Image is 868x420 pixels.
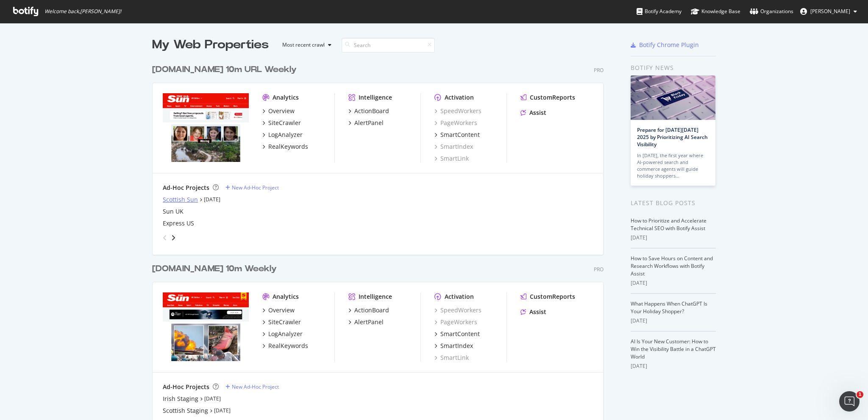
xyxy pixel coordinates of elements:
[163,395,198,403] a: Irish Staging
[637,152,709,179] div: In [DATE], the first year where AI-powered search and commerce agents will guide holiday shoppers…
[268,107,295,115] div: Overview
[268,131,303,139] div: LogAnalyzer
[434,131,480,139] a: SmartContent
[434,318,477,326] div: PageWorkers
[342,38,435,53] input: Search
[529,308,546,316] div: Assist
[857,391,863,398] span: 1
[282,42,325,47] div: Most recent crawl
[273,292,299,301] div: Analytics
[529,108,546,117] div: Assist
[268,142,308,151] div: RealKeywords
[354,119,384,127] div: AlertPanel
[434,154,469,163] a: SmartLink
[45,8,121,15] span: Welcome back, [PERSON_NAME] !
[225,184,279,191] a: New Ad-Hoc Project
[163,207,184,216] a: Sun UK
[637,126,708,148] a: Prepare for [DATE][DATE] 2025 by Prioritizing AI Search Visibility
[262,342,308,350] a: RealKeywords
[268,119,301,127] div: SiteCrawler
[434,119,477,127] a: PageWorkers
[152,263,277,275] div: [DOMAIN_NAME] 10m Weekly
[204,395,221,402] a: [DATE]
[232,184,279,191] div: New Ad-Hoc Project
[639,41,699,49] div: Botify Chrome Plugin
[262,306,295,314] a: Overview
[434,107,481,115] a: SpeedWorkers
[520,93,575,102] a: CustomReports
[159,231,170,245] div: angle-left
[163,406,208,415] a: Scottish Staging
[631,362,716,370] div: [DATE]
[631,255,713,277] a: How to Save Hours on Content and Research Workflows with Botify Assist
[348,306,389,314] a: ActionBoard
[348,107,389,115] a: ActionBoard
[637,7,682,16] div: Botify Academy
[262,318,301,326] a: SiteCrawler
[434,306,481,314] a: SpeedWorkers
[268,318,301,326] div: SiteCrawler
[520,292,575,301] a: CustomReports
[170,234,176,242] div: angle-right
[631,300,707,315] a: What Happens When ChatGPT Is Your Holiday Shopper?
[434,142,473,151] a: SmartIndex
[691,7,740,16] div: Knowledge Base
[631,198,716,208] div: Latest Blog Posts
[163,383,209,391] div: Ad-Hoc Projects
[530,93,575,102] div: CustomReports
[214,407,231,414] a: [DATE]
[275,38,335,52] button: Most recent crawl
[434,330,480,338] a: SmartContent
[594,266,604,273] div: Pro
[839,391,860,412] iframe: Intercom live chat
[631,217,707,232] a: How to Prioritize and Accelerate Technical SEO with Botify Assist
[793,5,864,18] button: [PERSON_NAME]
[268,342,308,350] div: RealKeywords
[520,108,546,117] a: Assist
[359,292,392,301] div: Intelligence
[631,63,716,72] div: Botify news
[445,93,474,102] div: Activation
[152,64,300,76] a: [DOMAIN_NAME] 10m URL Weekly
[440,342,473,350] div: SmartIndex
[268,306,295,314] div: Overview
[262,107,295,115] a: Overview
[163,184,209,192] div: Ad-Hoc Projects
[631,279,716,287] div: [DATE]
[232,383,279,390] div: New Ad-Hoc Project
[631,317,716,325] div: [DATE]
[262,131,303,139] a: LogAnalyzer
[520,308,546,316] a: Assist
[204,196,220,203] a: [DATE]
[440,330,480,338] div: SmartContent
[262,330,303,338] a: LogAnalyzer
[434,342,473,350] a: SmartIndex
[530,292,575,301] div: CustomReports
[750,7,793,16] div: Organizations
[152,36,269,53] div: My Web Properties
[163,93,249,162] img: www.The-Sun.com
[440,131,480,139] div: SmartContent
[163,292,249,361] img: www.TheSun.co.uk
[359,93,392,102] div: Intelligence
[163,219,194,228] div: Express US
[354,107,389,115] div: ActionBoard
[152,64,297,76] div: [DOMAIN_NAME] 10m URL Weekly
[354,306,389,314] div: ActionBoard
[163,195,198,204] a: Scottish Sun
[348,119,384,127] a: AlertPanel
[434,353,469,362] a: SmartLink
[631,41,699,49] a: Botify Chrome Plugin
[152,263,280,275] a: [DOMAIN_NAME] 10m Weekly
[348,318,384,326] a: AlertPanel
[268,330,303,338] div: LogAnalyzer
